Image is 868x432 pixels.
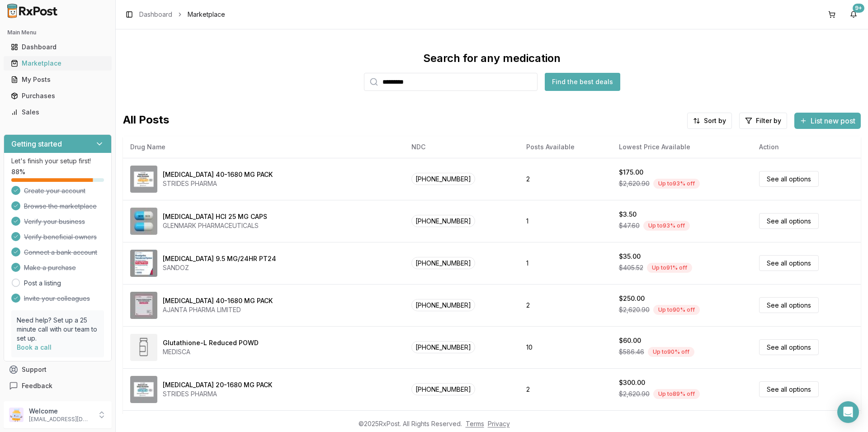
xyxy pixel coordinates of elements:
td: 1 [519,242,611,284]
span: 88 % [11,167,25,176]
nav: breadcrumb [139,10,225,19]
button: Find the best deals [545,73,620,91]
span: Sort by [704,116,726,125]
a: Dashboard [7,39,108,55]
div: STRIDES PHARMA [163,389,272,399]
img: Rivastigmine 9.5 MG/24HR PT24 [130,250,157,277]
div: [MEDICAL_DATA] 9.5 MG/24HR PT24 [163,254,276,263]
div: [MEDICAL_DATA] 40-1680 MG PACK [163,296,273,305]
div: $300.00 [619,378,645,387]
p: Welcome [29,407,92,416]
div: Marketplace [11,59,104,68]
a: My Posts [7,71,108,88]
td: 1 [519,200,611,242]
div: Sales [11,108,104,117]
div: AJANTA PHARMA LIMITED [163,305,273,314]
span: $2,620.90 [619,179,650,188]
button: Marketplace [4,56,112,71]
img: User avatar [9,408,24,422]
div: Up to 90 % off [648,347,694,357]
a: See all options [759,171,819,187]
th: NDC [404,136,519,158]
span: $2,620.90 [619,389,650,399]
span: [PHONE_NUMBER] [411,383,475,395]
span: [PHONE_NUMBER] [411,173,475,185]
span: Verify beneficial owners [24,233,97,242]
th: Posts Available [519,136,611,158]
span: $405.52 [619,263,643,272]
img: RxPost Logo [4,4,61,18]
h3: Getting started [11,138,62,149]
div: Up to 93 % off [643,221,690,231]
div: Up to 93 % off [653,179,700,189]
div: $3.50 [619,210,637,219]
div: $35.00 [619,252,641,261]
img: Omeprazole-Sodium Bicarbonate 40-1680 MG PACK [130,292,157,319]
th: Drug Name [123,136,404,158]
a: See all options [759,297,819,313]
a: See all options [759,213,819,229]
a: See all options [759,381,819,397]
div: $60.00 [619,336,641,345]
span: $47.60 [619,221,640,230]
span: [PHONE_NUMBER] [411,299,475,311]
span: Verify your business [24,217,85,226]
div: Search for any medication [423,51,561,66]
span: Make a purchase [24,263,76,272]
div: $250.00 [619,294,645,303]
a: Dashboard [139,10,172,19]
td: 2 [519,284,611,326]
td: 10 [519,326,611,368]
div: STRIDES PHARMA [163,179,273,188]
p: [EMAIL_ADDRESS][DOMAIN_NAME] [29,416,92,423]
div: Open Intercom Messenger [837,401,859,423]
div: My Posts [11,75,104,84]
a: See all options [759,255,819,271]
img: Omeprazole-Sodium Bicarbonate 40-1680 MG PACK [130,166,157,193]
div: Purchases [11,91,104,100]
span: [PHONE_NUMBER] [411,215,475,227]
button: 9+ [846,7,861,22]
button: Filter by [739,113,787,129]
span: Browse the marketplace [24,202,97,211]
a: Marketplace [7,55,108,71]
p: Let's finish your setup first! [11,157,104,166]
img: Glutathione-L Reduced POWD [130,334,157,361]
div: [MEDICAL_DATA] 40-1680 MG PACK [163,170,273,179]
a: Post a listing [24,279,61,288]
span: Feedback [22,381,52,390]
td: 2 [519,368,611,410]
img: Atomoxetine HCl 25 MG CAPS [130,208,157,235]
button: Sort by [687,113,732,129]
a: Book a call [17,343,52,351]
div: Glutathione-L Reduced POWD [163,338,259,347]
button: Support [4,361,112,378]
a: See all options [759,339,819,355]
div: Dashboard [11,43,104,52]
button: Sales [4,105,112,119]
div: 9+ [853,4,864,13]
span: [PHONE_NUMBER] [411,341,475,353]
button: Dashboard [4,40,112,54]
div: [MEDICAL_DATA] HCl 25 MG CAPS [163,212,267,221]
div: GLENMARK PHARMACEUTICALS [163,221,267,230]
div: [MEDICAL_DATA] 20-1680 MG PACK [163,380,272,389]
h2: Main Menu [7,29,108,36]
a: Privacy [488,420,510,427]
span: Invite your colleagues [24,294,90,303]
button: List new post [794,113,861,129]
span: Connect a bank account [24,248,97,257]
span: [PHONE_NUMBER] [411,257,475,269]
a: List new post [794,117,861,126]
span: List new post [811,115,855,126]
img: Omeprazole-Sodium Bicarbonate 20-1680 MG PACK [130,376,157,403]
span: Marketplace [188,10,225,19]
span: Filter by [756,116,781,125]
div: SANDOZ [163,263,276,272]
button: Feedback [4,378,112,394]
th: Lowest Price Available [612,136,752,158]
span: $2,620.90 [619,305,650,314]
a: Purchases [7,88,108,104]
div: Up to 91 % off [647,263,692,273]
button: Purchases [4,89,112,103]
